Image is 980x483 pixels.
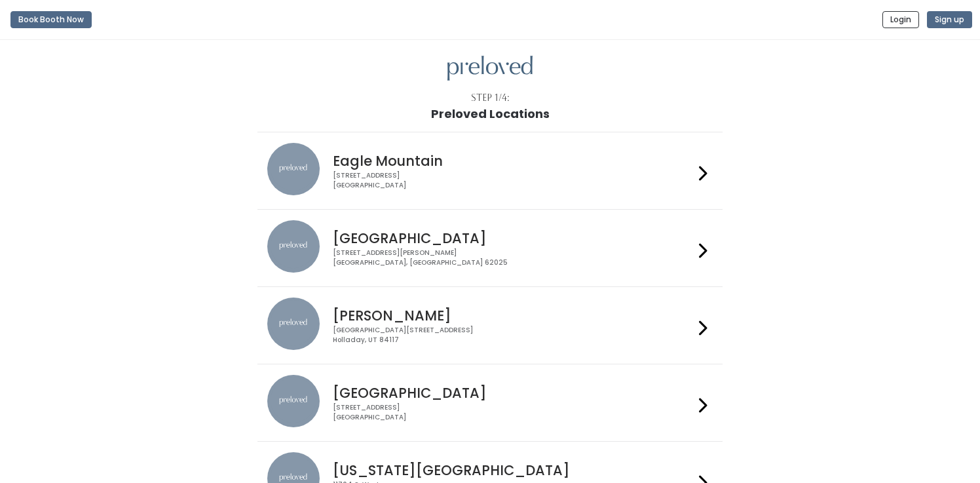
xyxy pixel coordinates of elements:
a: preloved location [GEOGRAPHIC_DATA] [STREET_ADDRESS][GEOGRAPHIC_DATA] [267,375,712,431]
button: Login [882,11,919,28]
img: preloved location [267,298,320,350]
div: [STREET_ADDRESS][PERSON_NAME] [GEOGRAPHIC_DATA], [GEOGRAPHIC_DATA] 62025 [333,248,693,267]
a: preloved location Eagle Mountain [STREET_ADDRESS][GEOGRAPHIC_DATA] [267,143,712,199]
img: preloved logo [447,56,533,81]
a: Book Booth Now [10,5,92,34]
h1: Preloved Locations [431,107,550,121]
div: [STREET_ADDRESS] [GEOGRAPHIC_DATA] [333,403,693,422]
img: preloved location [267,143,320,195]
div: Step 1/4: [471,91,510,105]
h4: [GEOGRAPHIC_DATA] [333,385,693,400]
img: preloved location [267,220,320,273]
h4: [GEOGRAPHIC_DATA] [333,231,693,246]
img: preloved location [267,375,320,427]
a: preloved location [GEOGRAPHIC_DATA] [STREET_ADDRESS][PERSON_NAME][GEOGRAPHIC_DATA], [GEOGRAPHIC_D... [267,220,712,276]
div: [STREET_ADDRESS] [GEOGRAPHIC_DATA] [333,171,693,190]
button: Sign up [927,11,972,28]
h4: [PERSON_NAME] [333,308,693,323]
button: Book Booth Now [10,11,92,28]
div: [GEOGRAPHIC_DATA][STREET_ADDRESS] Holladay, UT 84117 [333,326,693,345]
h4: Eagle Mountain [333,153,693,168]
h4: [US_STATE][GEOGRAPHIC_DATA] [333,463,693,478]
a: preloved location [PERSON_NAME] [GEOGRAPHIC_DATA][STREET_ADDRESS]Holladay, UT 84117 [267,298,712,353]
